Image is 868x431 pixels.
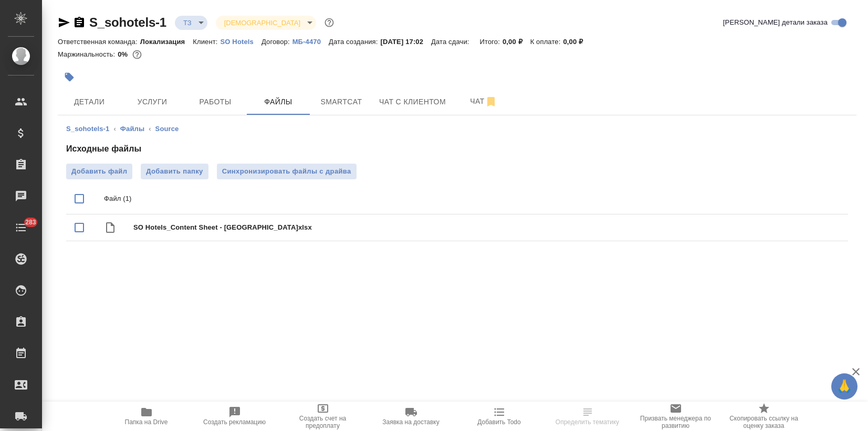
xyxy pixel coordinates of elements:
[222,166,351,177] span: Синхронизировать файлы с драйва
[64,95,114,109] span: Детали
[221,38,262,46] p: SO Hotels
[73,16,86,29] button: Скопировать ссылку
[835,375,853,397] span: 🙏
[379,95,446,109] span: Чат с клиентом
[458,95,509,108] span: Чат
[563,38,591,46] p: 0,00 ₽
[66,164,132,179] label: Добавить файл
[329,38,380,46] p: Дата создания:
[316,95,367,109] span: Smartcat
[58,66,81,89] button: Добавить тэг
[133,222,840,233] span: SO Hotels_Content Sheet - [GEOGRAPHIC_DATA]xlsx
[217,164,357,179] button: Синхронизировать файлы с драйва
[104,193,840,204] p: Файл (1)
[149,124,151,134] li: ‹
[322,16,336,29] button: Доп статусы указывают на важность/срочность заказа
[113,124,116,134] li: ‹
[221,37,262,46] a: SO Hotels
[485,95,497,108] svg: Отписаться
[58,38,140,46] p: Ответственная команда:
[216,16,316,30] div: ТЗ
[66,124,848,134] nav: breadcrumb
[292,38,329,46] p: МБ-4470
[723,17,828,28] span: [PERSON_NAME] детали заказа
[503,38,530,46] p: 0,00 ₽
[58,50,118,58] p: Маржинальность:
[58,16,70,29] button: Скопировать ссылку для ЯМессенджера
[831,373,857,400] button: 🙏
[431,38,472,46] p: Дата сдачи:
[3,214,39,241] a: 283
[253,95,304,109] span: Файлы
[118,50,130,58] p: 0%
[380,38,431,46] p: [DATE] 17:02
[146,166,203,177] span: Добавить папку
[221,18,304,27] button: [DEMOGRAPHIC_DATA]
[530,38,563,46] p: К оплате:
[175,16,207,30] div: ТЗ
[19,217,43,228] span: 283
[127,95,177,109] span: Услуги
[155,125,179,133] a: Source
[130,48,144,61] button: 0.00 RUB;
[292,37,329,46] a: МБ-4470
[262,38,292,46] p: Договор:
[190,95,240,109] span: Работы
[89,15,166,29] a: S_sohotels-1
[141,164,208,179] button: Добавить папку
[180,18,195,27] button: ТЗ
[66,125,109,133] a: S_sohotels-1
[193,38,220,46] p: Клиент:
[66,143,848,155] h4: Исходные файлы
[480,38,503,46] p: Итого:
[120,125,144,133] a: Файлы
[71,166,127,177] span: Добавить файл
[140,38,193,46] p: Локализация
